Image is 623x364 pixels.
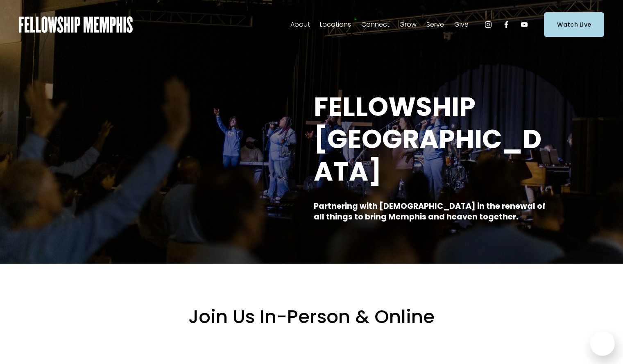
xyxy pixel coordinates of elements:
[314,88,541,190] strong: FELLOWSHIP [GEOGRAPHIC_DATA]
[320,19,351,31] span: Locations
[426,18,444,31] a: folder dropdown
[314,201,547,223] strong: Partnering with [DEMOGRAPHIC_DATA] in the renewal of all things to bring Memphis and heaven toget...
[320,18,351,31] a: folder dropdown
[361,18,390,31] a: folder dropdown
[454,18,469,31] a: folder dropdown
[399,18,417,31] a: folder dropdown
[66,305,557,329] h2: Join Us In-Person & Online
[290,18,310,31] a: folder dropdown
[502,20,510,29] a: Facebook
[290,19,310,31] span: About
[361,19,390,31] span: Connect
[19,16,133,33] img: Fellowship Memphis
[520,20,528,29] a: YouTube
[484,20,492,29] a: Instagram
[426,19,444,31] span: Serve
[454,19,469,31] span: Give
[399,19,417,31] span: Grow
[544,12,604,36] a: Watch Live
